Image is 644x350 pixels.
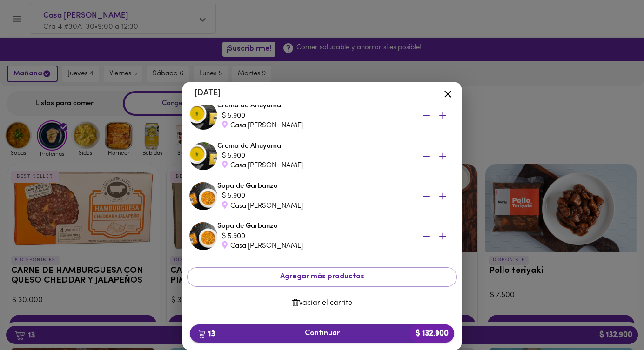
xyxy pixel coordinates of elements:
[187,82,457,105] li: [DATE]
[189,222,217,250] img: Sopa de Garbanzo
[222,151,408,161] div: $ 5.900
[187,294,457,312] button: Vaciar el carrito
[222,121,408,131] div: Casa [PERSON_NAME]
[189,182,217,210] img: Sopa de Garbanzo
[222,191,408,201] div: $ 5.900
[190,324,454,343] button: 13Continuar$ 132.900
[222,201,408,211] div: Casa [PERSON_NAME]
[197,329,447,338] span: Continuar
[217,141,455,171] div: Crema de Ahuyama
[195,272,449,281] span: Agregar más productos
[195,299,449,308] span: Vaciar el carrito
[222,161,408,171] div: Casa [PERSON_NAME]
[222,111,408,121] div: $ 5.900
[193,328,221,340] b: 13
[222,231,408,241] div: $ 5.900
[222,241,408,251] div: Casa [PERSON_NAME]
[189,142,217,170] img: Crema de Ahuyama
[187,267,457,286] button: Agregar más productos
[189,102,217,130] img: Crema de Ahuyama
[217,181,455,211] div: Sopa de Garbanzo
[217,101,455,131] div: Crema de Ahuyama
[217,221,455,251] div: Sopa de Garbanzo
[590,296,635,341] iframe: Messagebird Livechat Widget
[198,330,205,339] img: cart.png
[410,324,454,343] b: $ 132.900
